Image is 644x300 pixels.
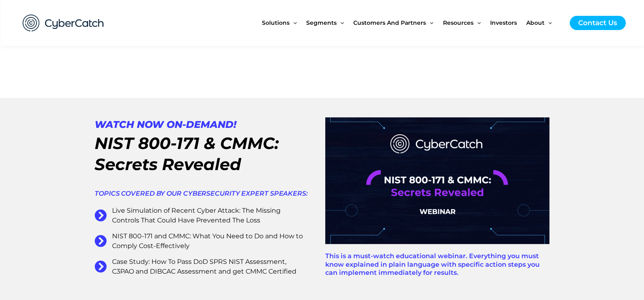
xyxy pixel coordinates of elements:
[262,6,290,40] span: Solutions
[337,6,344,40] span: Menu Toggle
[443,6,473,40] span: Resources
[490,6,526,40] a: Investors
[110,231,309,251] span: NIST 800-171 and CMMC: What You Need to Do and How to Comply Cost-Effectively
[545,6,552,40] span: Menu Toggle
[353,6,426,40] span: Customers and Partners
[95,190,309,198] h2: Topics Covered by OUR Cybersecurity Expert Speakers:
[526,6,545,40] span: About
[15,6,112,40] img: CyberCatch
[95,133,309,175] h2: NIST 800-171 & CMMC: Secrets Revealed
[110,206,309,225] span: Live Simulation of Recent Cyber Attack: The Missing Controls That Could Have Prevented The Loss
[426,6,433,40] span: Menu Toggle
[570,16,626,30] a: Contact Us
[490,6,517,40] span: Investors
[290,6,297,40] span: Menu Toggle
[95,118,309,131] h2: WATCH NOW ON-DEMAND!
[473,6,481,40] span: Menu Toggle
[306,6,337,40] span: Segments
[262,6,562,40] nav: Site Navigation: New Main Menu
[110,257,309,276] span: Case Study: How To Pass DoD SPRS NIST Assessment, C3PAO and DIBCAC Assessment and get CMMC Certified
[325,252,549,277] h2: This is a must-watch educational webinar. Everything you must know explained in plain language wi...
